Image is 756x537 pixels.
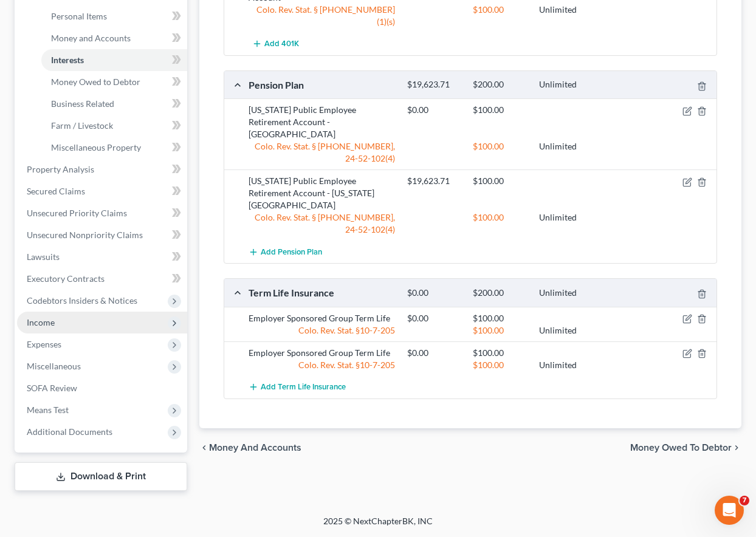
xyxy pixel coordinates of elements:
[27,164,94,174] span: Property Analysis
[242,104,401,140] div: [US_STATE] Public Employee Retirement Account - [GEOGRAPHIC_DATA]
[51,142,141,152] span: Miscellaneous Property
[242,286,401,299] div: Term Life Insurance
[249,33,302,55] button: Add 401K
[401,287,467,299] div: $0.00
[242,359,401,371] div: Colo. Rev. Stat. §10-7-205
[209,443,301,453] span: Money and Accounts
[401,79,467,91] div: $19,623.71
[41,115,187,137] a: Farm / Livestock
[467,104,533,116] div: $100.00
[467,211,533,224] div: $100.00
[467,175,533,187] div: $100.00
[51,120,113,131] span: Farm / Livestock
[533,140,599,152] div: Unlimited
[17,246,187,268] a: Lawsuits
[27,383,77,393] span: SOFA Review
[41,71,187,93] a: Money Owed to Debtor
[41,27,187,49] a: Money and Accounts
[242,4,401,28] div: Colo. Rev. Stat. § [PHONE_NUMBER] (1)(s)
[27,230,143,240] span: Unsecured Nonpriority Claims
[533,324,599,337] div: Unlimited
[27,186,85,196] span: Secured Claims
[27,251,60,262] span: Lawsuits
[41,5,187,27] a: Personal Items
[732,443,741,453] i: chevron_right
[27,295,137,306] span: Codebtors Insiders & Notices
[199,443,301,453] button: chevron_left Money and Accounts
[51,11,107,21] span: Personal Items
[533,359,599,371] div: Unlimited
[467,324,533,337] div: $100.00
[17,159,187,180] a: Property Analysis
[15,462,187,491] a: Download & Print
[533,211,599,224] div: Unlimited
[249,241,322,263] button: Add Pension Plan
[533,287,599,299] div: Unlimited
[242,312,401,324] div: Employer Sponsored Group Term Life
[242,78,401,91] div: Pension Plan
[467,312,533,324] div: $100.00
[27,361,81,371] span: Miscellaneous
[261,247,322,257] span: Add Pension Plan
[401,347,467,359] div: $0.00
[264,39,299,49] span: Add 401K
[51,33,131,43] span: Money and Accounts
[41,49,187,71] a: Interests
[467,347,533,359] div: $100.00
[27,426,112,437] span: Additional Documents
[467,79,533,91] div: $200.00
[242,347,401,359] div: Employer Sponsored Group Term Life
[17,202,187,224] a: Unsecured Priority Claims
[533,4,599,16] div: Unlimited
[17,268,187,290] a: Executory Contracts
[249,376,346,398] button: Add Term Life Insurance
[27,405,69,415] span: Means Test
[630,443,732,453] span: Money Owed to Debtor
[51,55,84,65] span: Interests
[199,443,209,453] i: chevron_left
[401,175,467,187] div: $19,623.71
[467,4,533,16] div: $100.00
[242,175,401,211] div: [US_STATE] Public Employee Retirement Account - [US_STATE][GEOGRAPHIC_DATA]
[17,224,187,246] a: Unsecured Nonpriority Claims
[242,324,401,337] div: Colo. Rev. Stat. §10-7-205
[467,359,533,371] div: $100.00
[32,515,724,537] div: 2025 © NextChapterBK, INC
[242,211,401,236] div: Colo. Rev. Stat. § [PHONE_NUMBER], 24-52-102(4)
[261,382,346,392] span: Add Term Life Insurance
[467,140,533,152] div: $100.00
[51,98,114,109] span: Business Related
[715,496,744,525] iframe: Intercom live chat
[467,287,533,299] div: $200.00
[401,312,467,324] div: $0.00
[27,273,105,284] span: Executory Contracts
[27,208,127,218] span: Unsecured Priority Claims
[401,104,467,116] div: $0.00
[740,496,749,505] span: 7
[27,317,55,327] span: Income
[533,79,599,91] div: Unlimited
[41,93,187,115] a: Business Related
[41,137,187,159] a: Miscellaneous Property
[630,443,741,453] button: Money Owed to Debtor chevron_right
[51,77,140,87] span: Money Owed to Debtor
[17,180,187,202] a: Secured Claims
[17,377,187,399] a: SOFA Review
[27,339,61,349] span: Expenses
[242,140,401,165] div: Colo. Rev. Stat. § [PHONE_NUMBER], 24-52-102(4)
